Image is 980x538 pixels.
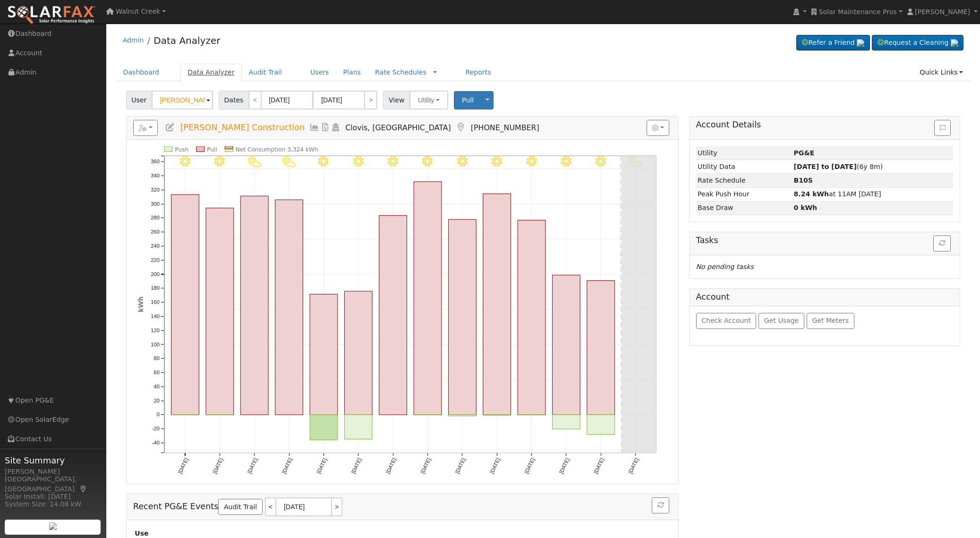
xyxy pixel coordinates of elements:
[587,415,615,435] rect: onclick=""
[265,497,275,516] a: <
[353,156,364,167] i: 9/21 - Clear
[165,123,175,132] a: Edit User (1480)
[696,313,757,329] button: Check Account
[558,457,571,475] text: [DATE]
[696,146,792,160] td: Utility
[912,64,970,81] a: Quick Links
[933,235,951,252] button: Refresh
[454,91,482,109] button: Pull
[5,467,101,477] div: [PERSON_NAME]
[320,123,330,132] a: Bills
[310,294,338,415] rect: onclick=""
[151,257,160,263] text: 220
[758,313,804,329] button: Get Usage
[794,190,829,198] strong: 8.24 kWh
[310,415,338,440] rect: onclick=""
[5,492,101,502] div: Solar Install: [DATE]
[345,123,451,132] span: Clovis, [GEOGRAPHIC_DATA]
[696,235,954,245] h5: Tasks
[218,499,262,515] a: Audit Trail
[177,457,189,475] text: [DATE]
[696,201,792,215] td: Base Draw
[180,64,242,81] a: Data Analyzer
[153,384,159,389] text: 40
[915,8,970,16] span: [PERSON_NAME]
[153,398,159,403] text: 20
[628,457,640,475] text: [DATE]
[471,123,539,132] span: [PHONE_NUMBER]
[457,156,468,167] i: 9/24 - Clear
[344,415,372,439] rect: onclick=""
[587,281,615,415] rect: onclick=""
[151,271,160,277] text: 200
[332,497,342,516] a: >
[219,91,249,109] span: Dates
[794,177,813,184] strong: K
[449,219,477,415] rect: onclick=""
[696,292,730,302] h5: Account
[152,91,213,109] input: Select a User
[49,522,57,530] img: retrieve
[764,317,799,324] span: Get Usage
[792,187,953,201] td: at 11AM [DATE]
[483,415,511,415] rect: onclick=""
[116,64,167,81] a: Dashboard
[794,149,815,157] strong: ID: 3154116, authorized: 05/08/19
[137,297,145,312] text: kWh
[489,457,501,475] text: [DATE]
[275,200,303,415] rect: onclick=""
[207,146,217,153] text: Pull
[318,156,329,167] i: 9/20 - Clear
[696,120,954,130] h5: Account Details
[151,173,160,178] text: 340
[152,440,160,446] text: -40
[696,160,792,174] td: Utility Data
[171,195,199,415] rect: onclick=""
[309,123,320,132] a: Multi-Series Graph
[934,120,951,136] button: Issue History
[151,201,160,207] text: 300
[794,163,883,170] span: (6y 8m)
[153,356,159,361] text: 80
[593,457,605,475] text: [DATE]
[819,8,897,16] span: Solar Maintenance Pros
[518,220,545,415] rect: onclick=""
[696,187,792,201] td: Peak Push Hour
[206,208,234,415] rect: onclick=""
[409,91,448,109] button: Utility
[794,204,818,211] strong: 0 kWh
[282,156,296,167] i: 9/19 - PartlyCloudy
[458,64,498,81] a: Reports
[7,5,96,25] img: SolarFax
[153,370,159,376] text: 60
[379,216,407,415] rect: onclick=""
[449,415,477,416] rect: onclick=""
[212,457,224,475] text: [DATE]
[151,286,160,291] text: 180
[79,485,88,493] a: Map
[483,194,511,415] rect: onclick=""
[388,156,398,167] i: 9/22 - Clear
[214,156,225,167] i: 9/17 - Clear
[696,174,792,187] td: Rate Schedule
[456,123,466,132] a: Map
[151,159,160,165] text: 360
[527,156,537,167] i: 9/26 - Clear
[701,317,751,324] span: Check Account
[492,156,502,167] i: 9/25 - Clear
[303,64,336,81] a: Users
[857,39,864,47] img: retrieve
[126,91,152,109] span: User
[364,91,377,109] a: >
[151,187,160,193] text: 320
[951,39,958,47] img: retrieve
[246,457,258,475] text: [DATE]
[151,215,160,221] text: 280
[812,317,849,324] span: Get Meters
[151,328,160,333] text: 120
[872,35,963,51] a: Request a Cleaning
[414,182,442,415] rect: onclick=""
[281,457,293,475] text: [DATE]
[454,457,467,475] text: [DATE]
[524,457,536,475] text: [DATE]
